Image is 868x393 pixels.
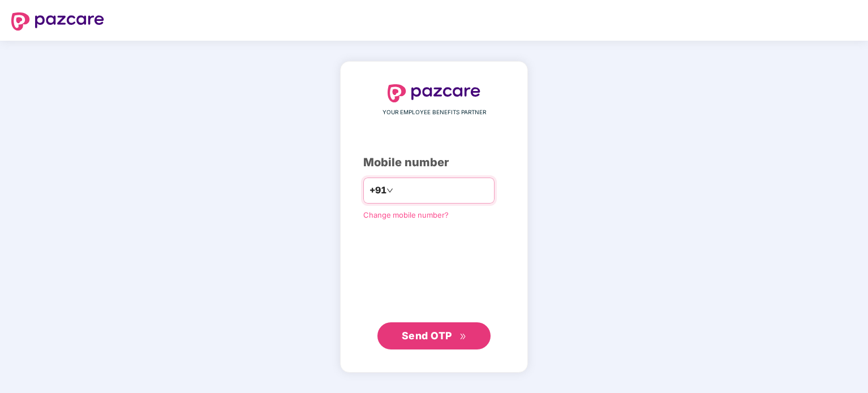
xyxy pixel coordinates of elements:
[363,210,449,219] a: Change mobile number?
[377,322,491,349] button: Send OTPdouble-right
[402,330,452,342] span: Send OTP
[386,187,393,194] span: down
[388,84,480,102] img: logo
[459,333,467,340] span: double-right
[369,183,386,197] span: +91
[383,108,486,117] span: YOUR EMPLOYEE BENEFITS PARTNER
[363,154,505,171] div: Mobile number
[11,12,104,31] img: logo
